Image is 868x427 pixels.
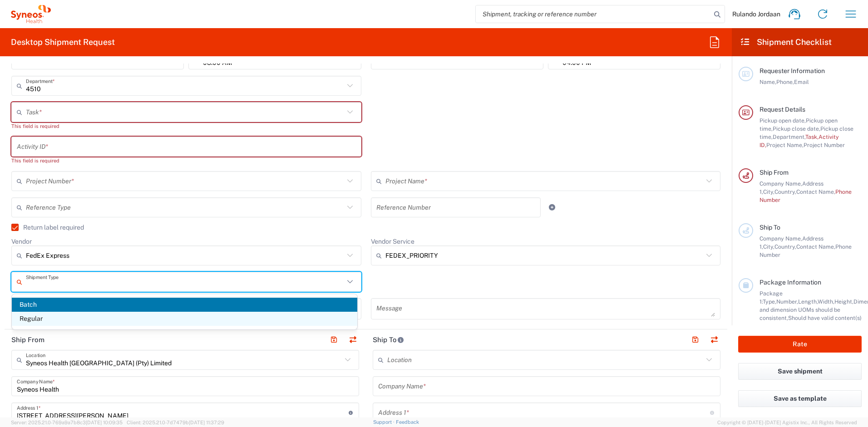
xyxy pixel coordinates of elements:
span: City, [763,188,774,195]
button: Rate [738,336,862,353]
span: Project Number [804,142,845,148]
span: Package Information [759,279,821,286]
h2: Desktop Shipment Request [11,37,115,48]
span: City, [763,243,774,250]
span: [DATE] 11:37:29 [189,420,224,425]
label: Vendor [11,237,32,245]
a: Support [373,419,396,425]
span: Package 1: [759,290,783,305]
span: Rulando Jordaan [732,10,780,18]
span: Client: 2025.21.0-7d7479b [127,420,224,425]
span: Type, [763,298,776,305]
input: Shipment, tracking or reference number [476,5,711,23]
span: Number, [776,298,798,305]
div: This field is required [11,157,361,165]
h2: Ship To [373,335,404,344]
span: Country, [774,188,796,195]
span: [DATE] 10:09:35 [86,420,123,425]
div: This field is required [11,122,361,130]
a: Feedback [396,419,419,425]
span: Batch [12,298,357,312]
button: Save shipment [738,363,862,380]
label: Return label required [11,224,84,231]
span: Regular [12,312,357,326]
span: Phone, [776,79,794,85]
span: Ship From [759,169,789,176]
span: Contact Name, [796,243,835,250]
span: Company Name, [759,235,802,242]
span: Contact Name, [796,188,835,195]
h2: Ship From [11,335,44,344]
span: Should have valid content(s) [788,314,862,321]
span: Ship To [759,224,780,231]
span: Request Details [759,106,805,113]
span: Name, [759,79,776,85]
span: Country, [774,243,796,250]
span: Task, [805,133,819,140]
span: Width, [818,298,834,305]
span: Height, [834,298,853,305]
button: Save as template [738,390,862,407]
span: Copyright © [DATE]-[DATE] Agistix Inc., All Rights Reserved [717,418,857,427]
span: Company Name, [759,180,802,187]
label: Vendor Service [371,237,414,245]
span: Pickup open date, [759,117,806,124]
span: Requester Information [759,67,825,74]
a: Add Reference [546,201,558,214]
h2: Shipment Checklist [740,37,832,48]
span: Server: 2025.21.0-769a9a7b8c3 [11,420,123,425]
span: Project Name, [766,142,804,148]
span: Email [794,79,809,85]
span: Pickup close date, [773,125,820,132]
span: Length, [798,298,818,305]
span: Department, [773,133,805,140]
